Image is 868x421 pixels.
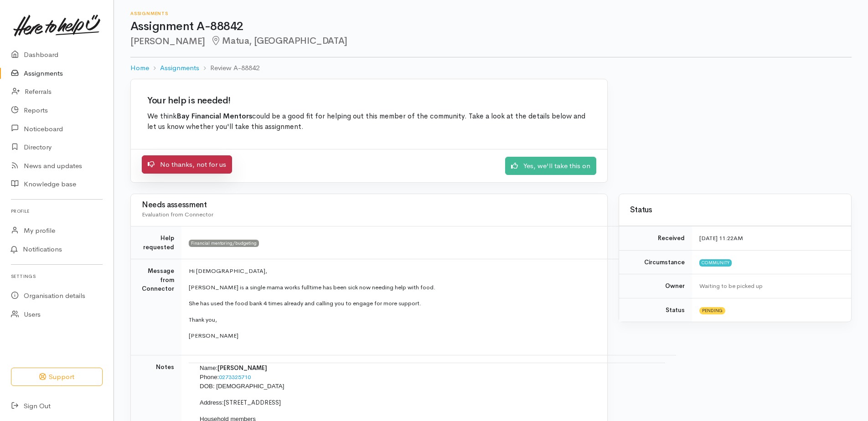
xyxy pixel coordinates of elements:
td: Help requested [131,226,181,259]
span: Name: [200,365,217,371]
td: Owner [619,274,692,298]
span: Community [699,259,732,267]
span: Phone: [200,374,219,380]
nav: breadcrumb [130,57,852,79]
a: 0273325710 [219,373,251,381]
td: Status [619,298,692,322]
span: [PERSON_NAME] [217,364,267,372]
button: Support [11,368,103,386]
span: Pending [699,307,725,314]
span: Matua, [GEOGRAPHIC_DATA] [211,35,347,46]
h6: Settings [11,270,103,282]
p: She has used the food bank 4 times already and calling you to engage for more support. [189,299,665,308]
td: Circumstance [619,250,692,274]
p: [PERSON_NAME] [189,331,665,340]
li: Review A-88842 [199,63,259,73]
h3: Status [630,206,840,215]
b: Bay Financial Mentors [176,112,252,121]
span: DOB: [DEMOGRAPHIC_DATA] [200,383,284,390]
h2: Your help is needed! [147,96,591,106]
h6: Profile [11,205,103,217]
h3: Needs assessment [142,201,596,210]
a: Home [130,63,149,73]
p: Thank you, [189,315,665,324]
span: Financial mentoring/budgeting [189,240,259,247]
p: Hi [DEMOGRAPHIC_DATA], [189,267,665,276]
span: Evaluation from Connector [142,210,213,218]
div: Waiting to be picked up [699,282,840,291]
span: [STREET_ADDRESS] [224,399,281,406]
p: We think could be a good fit for helping out this member of the community. Take a look at the det... [147,111,591,133]
h6: Assignments [130,11,852,16]
td: Message from Connector [131,259,181,355]
a: Yes, we'll take this on [505,157,596,175]
a: No thanks, not for us [142,155,232,174]
td: Received [619,226,692,251]
span: Address: [200,399,224,406]
h1: Assignment A-88842 [130,20,852,33]
h2: [PERSON_NAME] [130,36,852,46]
time: [DATE] 11:22AM [699,234,743,242]
a: Assignments [160,63,199,73]
p: [PERSON_NAME] is a single mama works fulltime has been sick now needing help with food. [189,283,665,292]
